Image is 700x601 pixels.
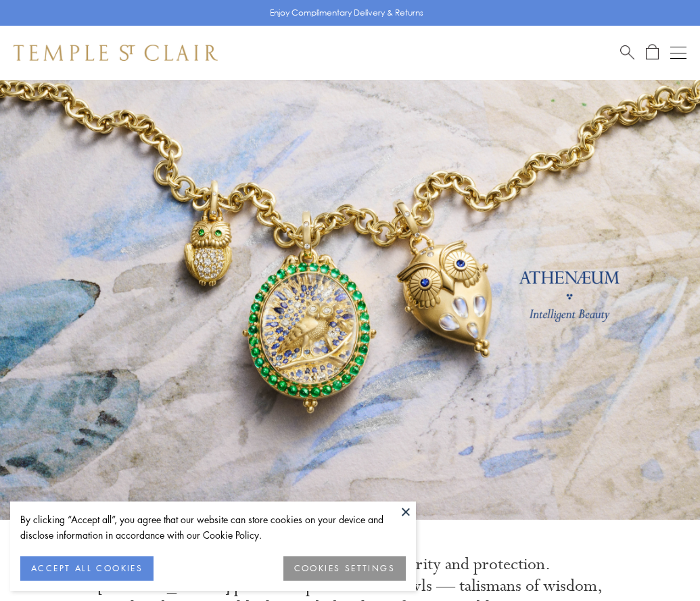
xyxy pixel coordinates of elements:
[20,556,154,581] button: ACCEPT ALL COOKIES
[283,556,406,581] button: COOKIES SETTINGS
[20,512,406,543] div: By clicking “Accept all”, you agree that our website can store cookies on your device and disclos...
[270,6,423,20] p: Enjoy Complimentary Delivery & Returns
[620,44,634,61] a: Search
[646,44,659,61] a: Open Shopping Bag
[14,45,218,61] img: Temple St. Clair
[670,45,686,61] button: Open navigation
